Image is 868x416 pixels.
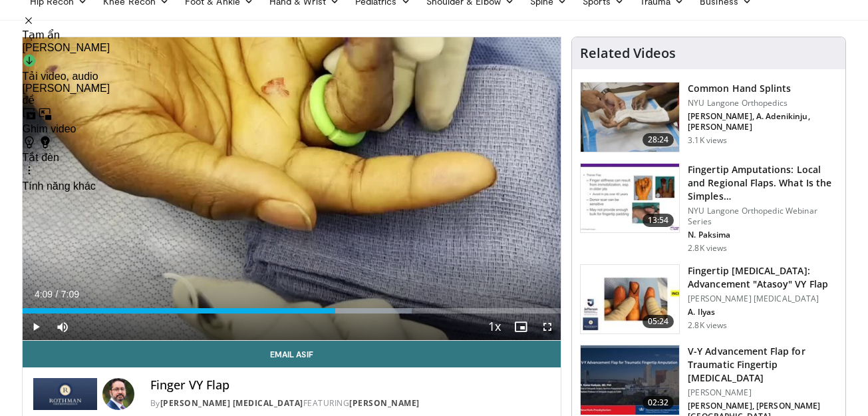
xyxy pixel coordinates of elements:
img: cd7bc9fa-eb2f-411d-9359-12550b12f13a.150x105_q85_crop-smart_upscale.jpg [581,164,679,233]
span: 05:24 [643,315,674,328]
img: ae5d93ec-584c-4ffc-8ec6-81a2f8ba1e43.jpg.150x105_q85_crop-smart_upscale.jpg [581,83,679,152]
button: Mute [49,313,76,340]
p: NYU Langone Orthopedics [688,98,837,108]
button: Fullscreen [534,313,561,340]
h3: V-Y Advancement Flap for Traumatic Fingertip [MEDICAL_DATA] [688,345,837,385]
img: 39b3fa19-cf32-4b32-9b71-9ac2784b6abd.150x105_q85_crop-smart_upscale.jpg [581,345,679,415]
h4: Finger VY Flap [150,378,551,393]
span: 28:24 [643,133,674,146]
a: Email Asif [23,341,561,367]
span: 13:54 [643,214,674,227]
a: [PERSON_NAME] [MEDICAL_DATA] [160,397,303,409]
p: [PERSON_NAME] [688,387,837,398]
a: 05:24 Fingertip [MEDICAL_DATA]: Advancement "Atasoy" VY Flap [PERSON_NAME] [MEDICAL_DATA] A. Ilya... [580,264,837,335]
div: Progress Bar [23,308,561,313]
span: / [56,289,59,300]
span: 7:09 [61,289,79,300]
span: 02:32 [643,396,674,409]
p: NYU Langone Orthopedic Webinar Series [688,206,837,227]
button: Enable picture-in-picture mode [507,313,534,340]
a: 13:54 Fingertip Amputations: Local and Regional Flaps. What Is the Simples… NYU Langone Orthopedi... [580,163,837,254]
p: N. Paksima [688,230,837,240]
p: A. Ilyas [688,307,837,317]
a: 28:24 Common Hand Splints NYU Langone Orthopedics [PERSON_NAME], A. Adenikinju, [PERSON_NAME] 3.1... [580,82,837,152]
p: 2.8K views [688,243,727,254]
h3: Fingertip [MEDICAL_DATA]: Advancement "Atasoy" VY Flap [688,264,837,291]
p: [PERSON_NAME] [MEDICAL_DATA] [688,294,837,304]
p: 2.8K views [688,320,727,331]
h3: Common Hand Splints [688,82,837,95]
video-js: Video Player [23,37,561,341]
h3: Fingertip Amputations: Local and Regional Flaps. What Is the Simples… [688,163,837,203]
img: Rothman Hand Surgery [33,378,97,410]
img: 4b9d5bf9-74ec-4949-ac71-cb82db41ffb4.150x105_q85_crop-smart_upscale.jpg [581,265,679,334]
a: [PERSON_NAME] [349,397,420,409]
h4: Related Videos [580,45,676,61]
div: By FEATURING [150,397,551,409]
button: Playback Rate [481,313,507,340]
img: Avatar [102,378,134,410]
p: [PERSON_NAME], A. Adenikinju, [PERSON_NAME] [688,111,837,132]
p: 3.1K views [688,135,727,146]
button: Play [23,313,49,340]
span: 4:09 [35,289,53,300]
